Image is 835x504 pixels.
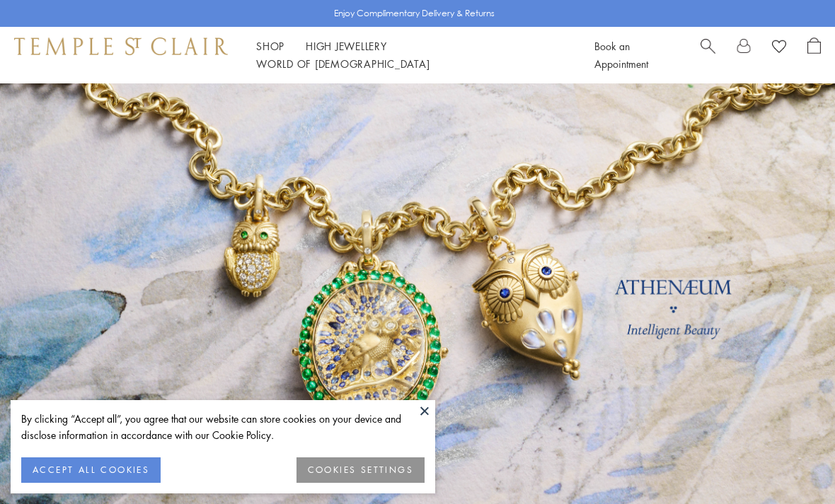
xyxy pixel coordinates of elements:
nav: Main navigation [256,37,563,73]
a: Book an Appointment [594,39,648,71]
a: Search [701,37,715,73]
img: Temple St. Clair [14,37,228,54]
a: World of [DEMOGRAPHIC_DATA]World of [DEMOGRAPHIC_DATA] [256,57,430,71]
button: ACCEPT ALL COOKIES [21,457,161,483]
a: High JewelleryHigh Jewellery [306,39,387,53]
a: ShopShop [256,39,284,53]
a: View Wishlist [772,37,786,59]
p: Enjoy Complimentary Delivery & Returns [334,6,495,20]
button: COOKIES SETTINGS [296,457,425,483]
a: Open Shopping Bag [807,37,821,73]
div: By clicking “Accept all”, you agree that our website can store cookies on your device and disclos... [21,411,425,443]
